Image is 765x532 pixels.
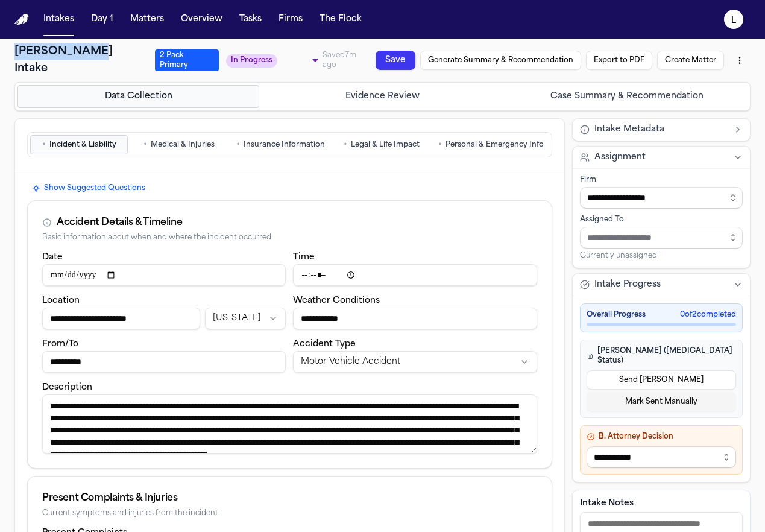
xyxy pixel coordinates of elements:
span: 2 Pack Primary [155,49,219,71]
span: In Progress [226,54,278,68]
span: Legal & Life Impact [351,140,420,150]
input: Assign to staff member [580,227,743,249]
button: Save [376,51,415,70]
button: Overview [176,8,227,30]
button: More actions [729,49,751,71]
button: Incident state [205,308,286,329]
button: Go to Insurance Information [231,135,330,154]
button: Create Matter [657,51,724,70]
label: Intake Notes [580,498,743,510]
button: Intake Metadata [573,119,750,141]
button: Go to Personal & Emergency Info [433,135,549,154]
input: Incident date [42,264,286,286]
button: Go to Medical & Injuries [130,135,228,154]
h4: [PERSON_NAME] ([MEDICAL_DATA] Status) [587,346,736,366]
label: Weather Conditions [293,296,380,305]
button: Intake Progress [573,274,750,296]
textarea: Incident description [42,394,537,454]
span: Medical & Injuries [151,140,215,150]
button: Go to Legal & Life Impact [333,135,430,154]
label: Description [42,383,92,392]
img: Finch Logo [14,14,29,25]
button: Export to PDF [586,51,652,70]
a: Home [14,14,29,25]
div: Assigned To [580,215,743,224]
div: Accident Details & Timeline [57,215,182,230]
input: Incident location [42,308,200,329]
span: • [438,139,442,151]
div: Present Complaints & Injuries [42,491,537,505]
span: • [42,139,46,151]
span: Incident & Liability [49,140,116,150]
span: Intake Metadata [594,124,664,136]
span: Saved 7m ago [323,52,356,69]
h1: [PERSON_NAME] Intake [14,43,148,77]
input: Incident time [293,264,537,286]
span: • [143,139,147,151]
span: Intake Progress [594,279,661,291]
label: Date [42,253,63,262]
button: Firms [274,8,307,30]
div: Current symptoms and injuries from the incident [42,509,537,518]
nav: Intake steps [17,85,748,108]
input: Weather conditions [293,308,537,329]
span: Assignment [594,151,646,163]
label: Time [293,253,315,262]
div: Firm [580,175,743,185]
h4: B. Attorney Decision [587,432,736,442]
span: • [344,139,347,151]
button: Tasks [235,8,266,30]
input: Select firm [580,187,743,209]
span: Overall Progress [587,310,646,320]
button: Go to Evidence Review step [262,85,503,108]
input: From/To destination [42,351,286,373]
button: Send [PERSON_NAME] [587,370,736,390]
label: Location [42,296,80,305]
button: Go to Case Summary & Recommendation step [506,85,748,108]
div: Update intake status [226,52,323,69]
button: Assignment [573,147,750,168]
span: Insurance Information [244,140,325,150]
label: Accident Type [293,340,356,349]
button: Go to Incident & Liability [30,135,128,154]
label: From/To [42,340,78,349]
button: Mark Sent Manually [587,392,736,411]
button: The Flock [315,8,367,30]
button: Go to Data Collection step [17,85,259,108]
div: Basic information about when and where the incident occurred [42,233,537,242]
span: Personal & Emergency Info [445,140,544,150]
button: Matters [125,8,169,30]
span: • [236,139,240,151]
span: 0 of 2 completed [680,310,736,320]
button: Day 1 [86,8,118,30]
span: Currently unassigned [580,251,657,261]
button: Intakes [39,8,79,30]
button: Show Suggested Questions [27,181,150,195]
button: Generate Summary & Recommendation [420,51,581,70]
